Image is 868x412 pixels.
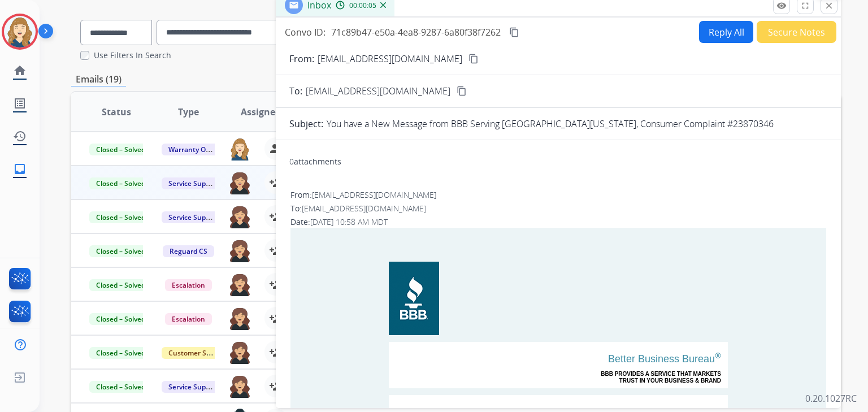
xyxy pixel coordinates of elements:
span: Escalation [165,279,212,291]
span: 71c89b47-e50a-4ea8-9287-6a80f38f7262 [331,26,501,38]
mat-icon: person_add [269,345,283,359]
span: [EMAIL_ADDRESS][DOMAIN_NAME] [306,84,450,98]
span: Customer Support [162,347,235,359]
sup: ® [715,350,721,361]
div: To: [290,203,826,214]
mat-icon: person_add [269,277,283,291]
mat-icon: list_alt [13,97,27,110]
mat-icon: history [13,129,27,143]
span: [EMAIL_ADDRESS][DOMAIN_NAME] [312,189,436,200]
p: Emails (19) [71,72,126,86]
span: Service Support [162,177,226,189]
span: Closed – Solved [89,211,152,223]
p: [EMAIL_ADDRESS][DOMAIN_NAME] [318,52,462,66]
mat-icon: remove_red_eye [776,1,787,11]
span: 00:00:05 [349,1,376,10]
span: Assignee [241,105,280,119]
img: agent-avatar [229,375,251,398]
mat-icon: content_copy [457,86,467,96]
img: agent-avatar [229,137,251,161]
img: agent-avatar [229,171,251,194]
mat-icon: content_copy [468,54,479,64]
span: [EMAIL_ADDRESS][DOMAIN_NAME] [302,203,426,214]
span: Service Support [162,381,226,393]
p: From: [289,52,314,66]
img: agent-avatar [229,205,251,228]
mat-icon: person_add [269,311,283,325]
div: attachments [289,156,341,167]
mat-icon: inbox [13,162,27,176]
span: 0 [289,156,294,167]
mat-icon: content_copy [509,27,519,37]
div: Date: [290,216,826,228]
span: Closed – Solved [89,381,152,393]
p: You have a New Message from BBB Serving [GEOGRAPHIC_DATA][US_STATE], Consumer Complaint #23870346 [327,117,774,131]
label: Use Filters In Search [94,50,171,61]
span: Type [178,105,199,119]
button: Secure Notes [757,21,836,43]
span: Escalation [165,313,212,325]
mat-icon: close [824,1,834,11]
span: Closed – Solved [89,144,152,155]
span: [DATE] 10:58 AM MDT [310,216,388,227]
span: Reguard CS [163,245,214,257]
img: agent-avatar [229,341,251,364]
mat-icon: person_remove [269,142,283,155]
span: Closed – Solved [89,313,152,325]
span: Closed – Solved [89,279,152,291]
img: agent-avatar [229,239,251,262]
p: 0.20.1027RC [805,392,857,405]
span: Closed – Solved [89,245,152,257]
span: Status [102,105,131,119]
mat-icon: person_add [269,379,283,393]
p: Subject: [289,117,323,131]
img: avatar [4,16,36,47]
button: Reply All [699,21,753,43]
span: Closed – Solved [89,177,152,189]
img: agent-avatar [229,273,251,296]
img: agent-avatar [229,307,251,330]
td: BBB PROVIDES A SERVICE THAT MARKETS TRUST IN YOUR BUSINESS & BRAND [411,371,721,384]
mat-icon: home [13,64,27,77]
mat-icon: person_add [269,244,283,257]
span: Closed – Solved [89,347,152,359]
img: BBB [389,262,439,335]
mat-icon: fullscreen [800,1,810,11]
mat-icon: person_add [269,176,283,189]
span: Service Support [162,211,226,223]
mat-icon: person_add [269,210,283,223]
span: Warranty Ops [162,144,220,155]
p: To: [289,84,302,98]
p: Convo ID: [285,25,325,39]
div: From: [290,189,826,201]
td: Better Business Bureau [411,353,721,371]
